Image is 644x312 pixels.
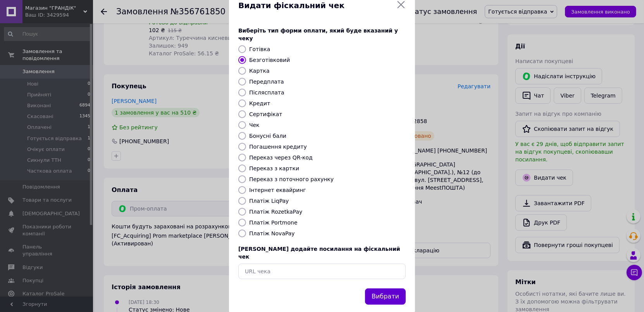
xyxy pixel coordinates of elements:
label: Переказ з картки [249,165,299,171]
label: Готівка [249,46,270,52]
label: Бонусні бали [249,133,286,139]
button: Вибрати [365,288,406,305]
label: Сертифікат [249,111,282,117]
label: Переказ через QR-код [249,154,313,161]
span: [PERSON_NAME] додайте посилання на фіскальний чек [238,246,400,260]
label: Платіж LiqPay [249,198,289,204]
label: Інтернет еквайринг [249,187,306,193]
label: Платіж NovaPay [249,230,295,237]
label: Погашення кредиту [249,144,307,150]
label: Кредит [249,100,270,106]
input: URL чека [238,264,406,279]
label: Чек [249,122,260,128]
span: Виберіть тип форми оплати, який буде вказаний у чеку [238,27,398,41]
label: Платіж Portmone [249,219,298,226]
label: Передплата [249,79,284,85]
label: Платіж RozetkaPay [249,209,302,215]
label: Безготівковий [249,57,290,63]
label: Переказ з поточного рахунку [249,176,334,182]
label: Картка [249,68,270,74]
label: Післясплата [249,89,284,96]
